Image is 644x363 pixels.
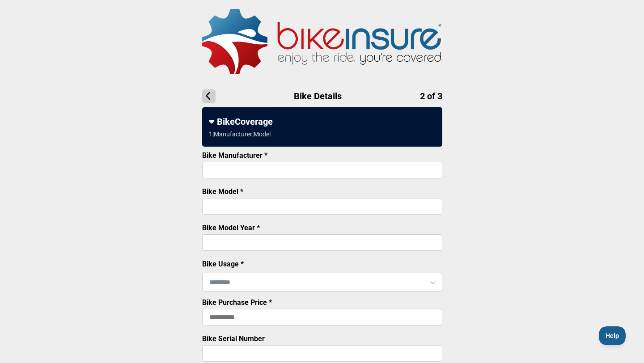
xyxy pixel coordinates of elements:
div: BikeCoverage [209,116,436,127]
h1: Bike Details [202,89,442,103]
label: Bike Model * [202,187,243,196]
div: 1 | Manufacturer | Model [209,131,271,138]
iframe: Toggle Customer Support [599,326,626,345]
label: Bike Serial Number [202,334,265,343]
label: Bike Model Year * [202,224,260,232]
label: Bike Purchase Price * [202,298,272,307]
span: 2 of 3 [420,91,442,101]
label: Bike Manufacturer * [202,151,267,160]
label: Bike Usage * [202,260,244,268]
